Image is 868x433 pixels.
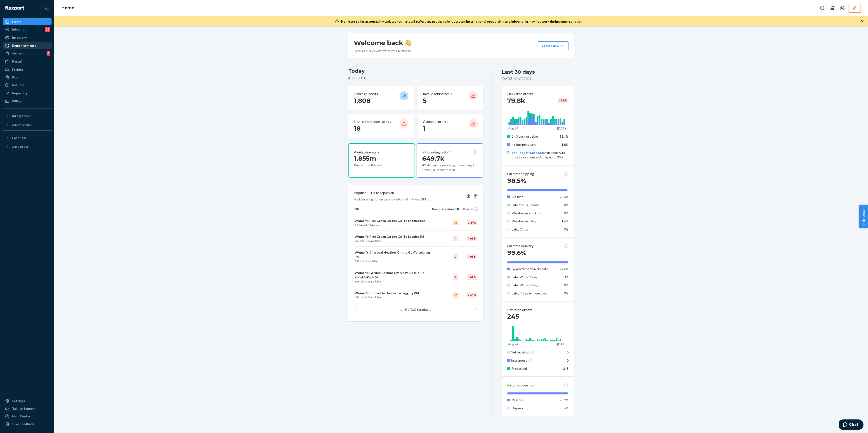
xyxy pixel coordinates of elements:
[466,19,583,23] span: International onboarding and inbounding may not work during impersonation.
[12,35,27,40] div: Inventory
[12,43,36,48] div: Replenishments
[467,274,477,280] div: 1 of 5
[564,283,568,287] span: 0%
[417,143,483,178] button: Inbounding units649.7k49 shipments receiving, forwarding, in transit, or ready to ship
[355,280,431,283] p: sold · available
[839,419,863,431] iframe: Opens a widget where you can chat to one of our agents
[828,4,837,13] button: Open notifications
[507,91,537,96] button: Delivered orders
[354,163,396,167] p: Ready for fulfillment
[12,19,21,24] div: Home
[354,119,389,124] p: Non-compliance cases
[354,207,432,215] th: SKU
[512,283,556,287] p: Late: Within 2 days
[355,259,431,263] p: sold · available
[45,27,50,32] div: 18
[366,296,370,299] span: 328
[3,121,52,129] a: Add Integration
[838,4,847,13] button: Open account menu
[512,134,556,139] p: 1 - 3 business days
[453,236,458,241] div: 4
[348,114,414,138] button: Non-compliance cases 18
[512,219,556,224] p: Warehouse delay
[508,126,518,131] p: Aug 24
[564,291,568,295] span: 0%
[560,143,568,146] span: 41.6%
[3,66,52,73] a: Freight
[355,259,359,263] span: 952
[859,205,868,228] button: Help Center
[560,398,568,402] span: 98.9%
[3,413,52,420] a: Help Center
[422,163,477,172] p: 49 shipments receiving, forwarding, in transit, or ready to ship
[12,59,22,64] div: Parcel
[3,405,52,412] button: Talk to Support
[405,40,411,46] img: hand-wave emoji
[507,97,525,104] span: 79.8k
[3,420,52,428] button: Give Feedback
[3,34,52,41] a: Inventory
[341,19,583,24] div: Any updates you make will reflect against the seller's account.
[355,250,431,259] p: Women's Charcoal Heather On the Go-To Legging RM
[3,18,52,25] a: Home
[3,81,52,89] a: Returns
[507,243,533,249] p: On-time delivery
[355,280,359,283] span: 866
[538,41,568,50] button: Create new
[423,97,427,104] span: 5
[560,195,568,199] span: 98.5%
[512,275,556,279] p: Late: Within 1 day
[355,271,431,280] p: Women's Garden Cosmos Everyday Classic Fit Bikini 5-Pack M
[355,223,362,227] span: 1,234
[12,414,31,419] div: Help Center
[422,150,448,155] p: Inbounding units
[567,358,568,362] span: 0
[453,292,458,298] div: 12
[453,220,458,225] div: 13
[467,220,477,225] div: 2 of 5
[512,366,556,371] p: Processed
[348,68,483,75] h3: Today
[12,406,36,411] div: Talk to Support
[354,150,377,155] p: Available units
[423,91,450,96] p: Invalid addresses
[12,114,31,118] div: Integrations
[42,4,52,13] button: Close Navigation
[12,99,21,104] div: Billing
[366,259,367,263] span: 1
[3,98,52,105] a: Billing
[512,406,556,410] p: Dispose
[512,203,556,207] p: Late status update
[12,123,32,127] div: Add Integration
[561,406,568,410] span: 0.6%
[3,42,52,49] a: Replenishments
[467,236,477,241] div: 1 of 5
[512,142,556,147] p: 4+ business days
[354,155,376,162] span: 1.855m
[467,292,477,298] div: 2 of 5
[561,275,568,279] span: 0.3%
[507,249,526,257] span: 99.6%
[47,51,50,56] div: 4
[12,136,27,140] div: Fast Tags
[400,307,431,312] p: 1 – 5 of products
[560,267,568,271] span: 99.6%
[423,119,448,124] p: Canceled orders
[3,112,52,120] button: Integrations
[417,114,483,138] button: Canceled orders 1
[366,239,370,242] span: 117
[61,5,74,10] a: Home
[3,397,52,405] a: Settings
[12,67,23,72] div: Freight
[422,155,444,162] span: 649.7k
[355,239,359,242] span: 952
[3,134,52,141] button: Fast Tags
[354,197,429,202] p: Avoid missing out on sales by inbounding these SKUs
[507,307,536,313] button: Returned orders
[12,399,25,403] div: Settings
[467,254,477,259] div: 1 of 5
[3,58,52,65] a: Parcel
[12,75,19,80] div: Prep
